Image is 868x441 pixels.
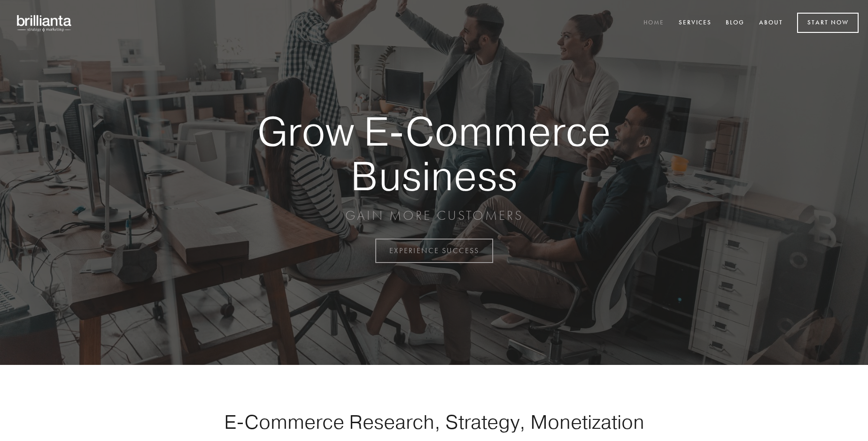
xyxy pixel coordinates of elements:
p: GAIN MORE CUSTOMERS [225,207,643,224]
a: Blog [720,15,751,31]
img: brillianta - research, strategy, marketing [9,9,80,37]
h1: E-Commerce Research, Strategy, Monetization [194,410,674,433]
a: About [753,15,789,31]
a: EXPERIENCE SUCCESS [375,239,493,263]
a: Services [673,15,718,31]
strong: Grow E-Commerce Business [225,109,643,198]
a: Start Now [797,13,859,33]
a: Home [637,15,670,31]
